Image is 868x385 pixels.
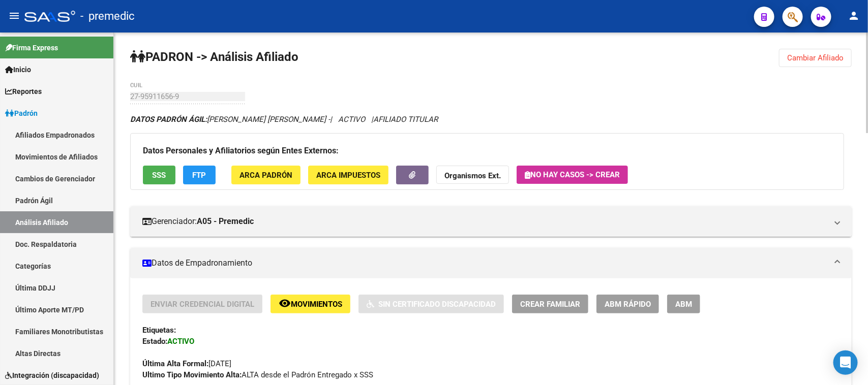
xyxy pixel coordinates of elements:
strong: Estado: [142,337,167,346]
span: Crear Familiar [520,300,580,309]
span: Padrón [5,108,38,119]
strong: Organismos Ext. [444,171,501,180]
span: [DATE] [142,359,231,368]
i: | ACTIVO | [130,115,438,124]
span: AFILIADO TITULAR [373,115,438,124]
span: FTP [193,171,206,180]
strong: A05 - Premedic [197,216,254,227]
button: Crear Familiar [512,295,588,313]
button: SSS [143,166,175,184]
strong: ACTIVO [167,337,194,346]
span: ABM [675,300,692,309]
mat-icon: person [848,10,860,22]
span: - premedic [80,5,135,27]
span: [PERSON_NAME] [PERSON_NAME] - [130,115,330,124]
span: ARCA Padrón [240,171,292,180]
strong: Ultimo Tipo Movimiento Alta: [142,370,242,379]
strong: Etiquetas: [142,326,176,335]
mat-icon: remove_red_eye [279,297,291,309]
span: ALTA desde el Padrón Entregado x SSS [142,370,373,379]
span: Inicio [5,64,31,75]
button: ARCA Padrón [231,166,301,184]
span: ARCA Impuestos [316,171,380,180]
button: Sin Certificado Discapacidad [358,295,504,313]
span: Enviar Credencial Digital [151,300,254,309]
span: No hay casos -> Crear [525,170,620,179]
button: Organismos Ext. [436,166,509,184]
mat-panel-title: Datos de Empadronamiento [142,258,827,269]
mat-panel-title: Gerenciador: [142,216,827,227]
mat-expansion-panel-header: Gerenciador:A05 - Premedic [130,206,852,237]
span: Cambiar Afiliado [787,53,844,62]
button: ABM Rápido [596,295,659,313]
button: ARCA Impuestos [308,166,388,184]
button: Movimientos [271,295,350,313]
h3: Datos Personales y Afiliatorios según Entes Externos: [143,144,831,158]
strong: DATOS PADRÓN ÁGIL: [130,115,207,124]
div: Open Intercom Messenger [833,350,858,375]
button: No hay casos -> Crear [517,166,628,184]
strong: Última Alta Formal: [142,359,208,368]
span: Reportes [5,86,42,97]
span: Integración (discapacidad) [5,370,99,381]
button: Cambiar Afiliado [779,49,852,67]
span: Movimientos [291,300,342,309]
span: SSS [153,171,166,180]
span: Firma Express [5,42,58,53]
mat-expansion-panel-header: Datos de Empadronamiento [130,248,852,278]
span: ABM Rápido [605,300,651,309]
span: Sin Certificado Discapacidad [378,300,496,309]
button: ABM [667,295,700,313]
button: Enviar Credencial Digital [142,295,262,313]
strong: PADRON -> Análisis Afiliado [130,50,298,64]
button: FTP [183,166,216,184]
mat-icon: menu [8,10,20,22]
